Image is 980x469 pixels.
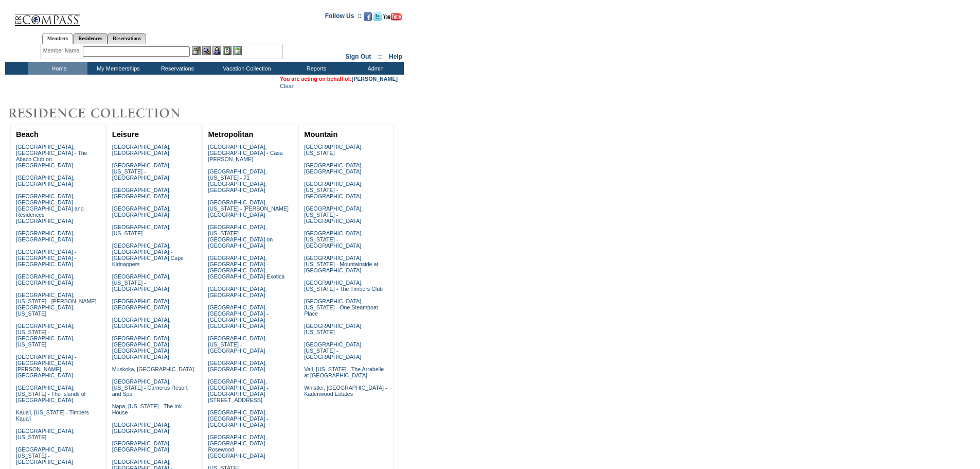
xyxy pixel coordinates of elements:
[112,335,172,360] a: [GEOGRAPHIC_DATA], [GEOGRAPHIC_DATA] - [GEOGRAPHIC_DATA] [GEOGRAPHIC_DATA]
[378,53,382,60] span: ::
[304,162,363,175] a: [GEOGRAPHIC_DATA], [GEOGRAPHIC_DATA]
[87,62,147,75] td: My Memberships
[147,62,206,75] td: Reservations
[28,62,87,75] td: Home
[280,76,398,82] span: You are acting on behalf of:
[112,378,188,397] a: [GEOGRAPHIC_DATA], [US_STATE] - Carneros Resort and Spa
[304,181,363,199] a: [GEOGRAPHIC_DATA], [US_STATE] - [GEOGRAPHIC_DATA]
[208,168,266,193] a: [GEOGRAPHIC_DATA], [US_STATE] - 71 [GEOGRAPHIC_DATA], [GEOGRAPHIC_DATA]
[223,46,231,55] img: Reservations
[304,130,337,138] a: Mountain
[16,273,75,286] a: [GEOGRAPHIC_DATA], [GEOGRAPHIC_DATA]
[208,360,266,372] a: [GEOGRAPHIC_DATA], [GEOGRAPHIC_DATA]
[373,15,382,22] a: Follow us on Twitter
[345,53,371,60] a: Sign Out
[16,130,39,138] a: Beach
[16,175,75,187] a: [GEOGRAPHIC_DATA], [GEOGRAPHIC_DATA]
[208,199,289,218] a: [GEOGRAPHIC_DATA], [US_STATE] - [PERSON_NAME][GEOGRAPHIC_DATA]
[352,76,398,82] a: [PERSON_NAME]
[208,335,266,354] a: [GEOGRAPHIC_DATA], [US_STATE] - [GEOGRAPHIC_DATA]
[304,298,378,317] a: [GEOGRAPHIC_DATA], [US_STATE] - One Steamboat Place
[112,317,171,329] a: [GEOGRAPHIC_DATA], [GEOGRAPHIC_DATA]
[42,33,74,44] a: Members
[112,162,171,181] a: [GEOGRAPHIC_DATA], [US_STATE] - [GEOGRAPHIC_DATA]
[304,385,387,397] a: Whistler, [GEOGRAPHIC_DATA] - Kadenwood Estates
[233,46,242,55] img: b_calculator.gif
[304,280,383,292] a: [GEOGRAPHIC_DATA], [US_STATE] - The Timbers Club
[43,46,83,55] div: Member Name:
[364,12,372,21] img: Become our fan on Facebook
[208,304,268,329] a: [GEOGRAPHIC_DATA], [GEOGRAPHIC_DATA] - [GEOGRAPHIC_DATA] [GEOGRAPHIC_DATA]
[364,15,372,22] a: Become our fan on Facebook
[112,130,139,138] a: Leisure
[389,53,402,60] a: Help
[112,187,171,199] a: [GEOGRAPHIC_DATA], [GEOGRAPHIC_DATA]
[208,286,266,298] a: [GEOGRAPHIC_DATA], [GEOGRAPHIC_DATA]
[112,273,171,292] a: [GEOGRAPHIC_DATA], [US_STATE] - [GEOGRAPHIC_DATA]
[208,255,284,280] a: [GEOGRAPHIC_DATA], [GEOGRAPHIC_DATA] - [GEOGRAPHIC_DATA], [GEOGRAPHIC_DATA] Exotica
[112,440,171,453] a: [GEOGRAPHIC_DATA], [GEOGRAPHIC_DATA]
[212,46,221,55] img: Impersonate
[202,46,211,55] img: View
[73,33,108,44] a: Residences
[325,11,362,24] td: Follow Us ::
[112,366,194,372] a: Muskoka, [GEOGRAPHIC_DATA]
[208,409,268,428] a: [GEOGRAPHIC_DATA], [GEOGRAPHIC_DATA] - [GEOGRAPHIC_DATA]
[208,434,268,459] a: [GEOGRAPHIC_DATA], [GEOGRAPHIC_DATA] - Rosewood [GEOGRAPHIC_DATA]
[16,193,84,224] a: [GEOGRAPHIC_DATA], [GEOGRAPHIC_DATA] - [GEOGRAPHIC_DATA] and Residences [GEOGRAPHIC_DATA]
[112,224,171,236] a: [GEOGRAPHIC_DATA], [US_STATE]
[112,422,171,434] a: [GEOGRAPHIC_DATA], [GEOGRAPHIC_DATA]
[112,298,171,310] a: [GEOGRAPHIC_DATA], [GEOGRAPHIC_DATA]
[208,144,282,162] a: [GEOGRAPHIC_DATA], [GEOGRAPHIC_DATA] - Casa [PERSON_NAME]
[345,62,404,75] td: Admin
[286,62,345,75] td: Reports
[112,242,184,267] a: [GEOGRAPHIC_DATA], [GEOGRAPHIC_DATA] - [GEOGRAPHIC_DATA] Cape Kidnappers
[16,323,75,348] a: [GEOGRAPHIC_DATA], [US_STATE] - [GEOGRAPHIC_DATA], [US_STATE]
[208,130,253,138] a: Metropolitan
[208,224,273,249] a: [GEOGRAPHIC_DATA], [US_STATE] - [GEOGRAPHIC_DATA] on [GEOGRAPHIC_DATA]
[16,409,89,422] a: Kaua'i, [US_STATE] - Timbers Kaua'i
[16,144,87,168] a: [GEOGRAPHIC_DATA], [GEOGRAPHIC_DATA] - The Abaco Club on [GEOGRAPHIC_DATA]
[304,341,363,360] a: [GEOGRAPHIC_DATA], [US_STATE] - [GEOGRAPHIC_DATA]
[108,33,146,44] a: Reservations
[112,144,171,156] a: [GEOGRAPHIC_DATA], [GEOGRAPHIC_DATA]
[304,205,363,224] a: [GEOGRAPHIC_DATA], [US_STATE] - [GEOGRAPHIC_DATA]
[16,354,76,378] a: [GEOGRAPHIC_DATA] - [GEOGRAPHIC_DATA][PERSON_NAME], [GEOGRAPHIC_DATA]
[16,428,75,440] a: [GEOGRAPHIC_DATA], [US_STATE]
[206,62,286,75] td: Vacation Collection
[373,12,382,21] img: Follow us on Twitter
[14,5,81,26] img: Compass Home
[112,403,182,415] a: Napa, [US_STATE] - The Ink House
[16,230,75,242] a: [GEOGRAPHIC_DATA], [GEOGRAPHIC_DATA]
[304,255,378,273] a: [GEOGRAPHIC_DATA], [US_STATE] - Mountainside at [GEOGRAPHIC_DATA]
[304,323,363,335] a: [GEOGRAPHIC_DATA], [US_STATE]
[5,15,13,16] img: i.gif
[280,83,293,89] a: Clear
[16,249,76,267] a: [GEOGRAPHIC_DATA] - [GEOGRAPHIC_DATA] - [GEOGRAPHIC_DATA]
[304,230,363,249] a: [GEOGRAPHIC_DATA], [US_STATE] - [GEOGRAPHIC_DATA]
[304,144,363,156] a: [GEOGRAPHIC_DATA], [US_STATE]
[383,13,402,21] img: Subscribe to our YouTube Channel
[192,46,201,55] img: b_edit.gif
[5,103,206,124] img: Destinations by Exclusive Resorts
[16,292,97,317] a: [GEOGRAPHIC_DATA], [US_STATE] - [PERSON_NAME][GEOGRAPHIC_DATA], [US_STATE]
[383,15,402,22] a: Subscribe to our YouTube Channel
[208,378,268,403] a: [GEOGRAPHIC_DATA], [GEOGRAPHIC_DATA] - [GEOGRAPHIC_DATA][STREET_ADDRESS]
[16,385,86,403] a: [GEOGRAPHIC_DATA], [US_STATE] - The Islands of [GEOGRAPHIC_DATA]
[304,366,384,378] a: Vail, [US_STATE] - The Arrabelle at [GEOGRAPHIC_DATA]
[16,446,75,465] a: [GEOGRAPHIC_DATA], [US_STATE] - [GEOGRAPHIC_DATA]
[112,205,171,218] a: [GEOGRAPHIC_DATA], [GEOGRAPHIC_DATA]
